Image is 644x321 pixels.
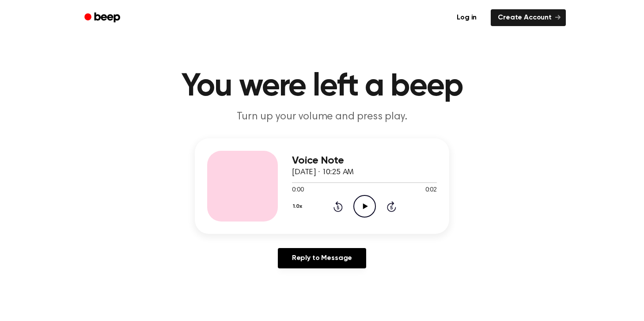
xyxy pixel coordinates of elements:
[292,199,305,214] button: 1.0x
[292,186,303,195] span: 0:00
[292,168,354,176] span: [DATE] · 10:25 AM
[278,248,366,268] a: Reply to Message
[152,110,492,124] p: Turn up your volume and press play.
[448,8,485,28] a: Log in
[425,186,437,195] span: 0:02
[292,155,437,167] h3: Voice Note
[491,9,566,26] a: Create Account
[78,9,128,27] a: Beep
[96,71,548,103] h1: You were left a beep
